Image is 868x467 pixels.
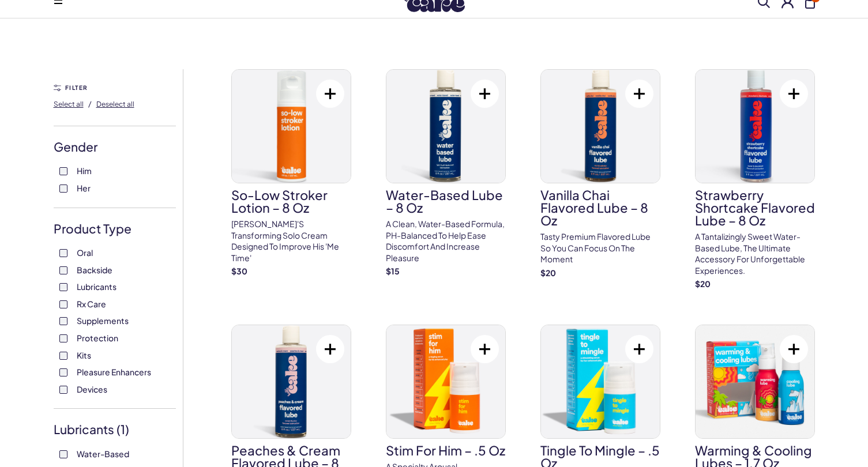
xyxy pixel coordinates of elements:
span: Her [77,180,91,195]
img: Tingle To Mingle – .5 oz [541,325,660,438]
strong: $ 15 [386,266,400,276]
input: Pleasure Enhancers [59,368,67,376]
h3: Stim For Him – .5 oz [386,444,506,457]
h3: Strawberry Shortcake Flavored Lube – 8 oz [695,189,815,227]
input: Backside [59,266,67,274]
input: Kits [59,352,67,360]
img: So-Low Stroker Lotion – 8 oz [232,70,351,183]
button: Select all [54,95,84,113]
span: Him [77,163,92,178]
span: Kits [77,348,91,363]
button: Deselect all [96,95,134,113]
p: A tantalizingly sweet water-based lube, the ultimate accessory for unforgettable experiences. [695,231,815,276]
img: Water-Based Lube – 8 oz [386,70,505,183]
strong: $ 20 [540,268,556,278]
input: Lubricants [59,283,67,291]
img: Stim For Him – .5 oz [386,325,505,438]
span: Select all [54,100,84,108]
img: Warming & Cooling Lubes – 1.7 oz [696,325,814,438]
h3: Water-Based Lube – 8 oz [386,189,506,214]
a: Vanilla Chai Flavored Lube – 8 ozVanilla Chai Flavored Lube – 8 ozTasty premium flavored lube so ... [540,69,660,278]
img: Vanilla Chai Flavored Lube – 8 oz [541,70,660,183]
h3: Vanilla Chai Flavored Lube – 8 oz [540,189,660,227]
strong: $ 30 [231,266,247,276]
span: Oral [77,245,93,260]
span: Devices [77,382,107,397]
span: Backside [77,262,112,277]
input: Water-Based [59,450,67,458]
span: Supplements [77,313,129,328]
p: A clean, water-based formula, pH-balanced to help ease discomfort and increase pleasure [386,219,506,263]
p: [PERSON_NAME]'s transforming solo cream designed to improve his 'me time' [231,219,351,263]
p: Tasty premium flavored lube so you can focus on the moment [540,231,660,265]
strong: $ 20 [695,278,711,289]
img: Peaches & Cream Flavored Lube – 8 oz [232,325,351,438]
span: Lubricants [77,279,117,294]
span: Water-Based [77,446,129,461]
input: Protection [59,334,67,342]
span: / [88,99,92,109]
a: Strawberry Shortcake Flavored Lube – 8 ozStrawberry Shortcake Flavored Lube – 8 ozA tantalizingly... [695,69,815,290]
h3: So-Low Stroker Lotion – 8 oz [231,189,351,214]
input: Supplements [59,317,67,325]
input: Her [59,184,67,193]
input: Him [59,167,67,175]
img: Strawberry Shortcake Flavored Lube – 8 oz [696,70,814,183]
input: Devices [59,386,67,394]
span: Protection [77,330,118,345]
input: Rx Care [59,300,67,308]
span: Rx Care [77,296,106,311]
span: Deselect all [96,100,134,108]
a: Water-Based Lube – 8 ozWater-Based Lube – 8 ozA clean, water-based formula, pH-balanced to help e... [386,69,506,277]
input: Oral [59,249,67,257]
a: So-Low Stroker Lotion – 8 ozSo-Low Stroker Lotion – 8 oz[PERSON_NAME]'s transforming solo cream d... [231,69,351,277]
span: Pleasure Enhancers [77,364,151,379]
